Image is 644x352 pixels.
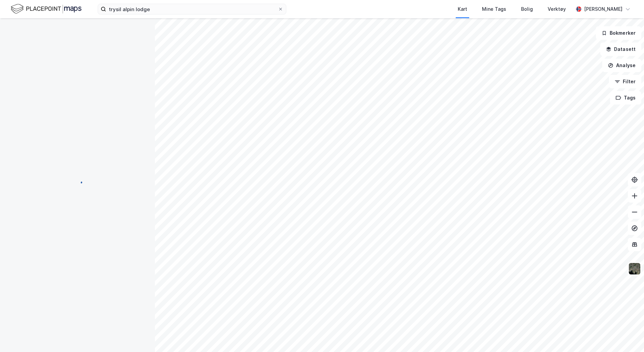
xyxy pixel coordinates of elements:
div: Bolig [521,5,533,13]
button: Datasett [600,42,641,56]
button: Analyse [602,59,641,72]
button: Bokmerker [596,26,641,40]
div: Verktøy [548,5,566,13]
div: [PERSON_NAME] [584,5,622,13]
img: spinner.a6d8c91a73a9ac5275cf975e30b51cfb.svg [72,176,83,186]
iframe: Chat Widget [610,320,644,352]
div: Kontrollprogram for chat [610,320,644,352]
img: 9k= [628,262,641,275]
button: Tags [610,91,641,105]
button: Filter [609,75,641,88]
div: Mine Tags [482,5,506,13]
img: logo.f888ab2527a4732fd821a326f86c7f29.svg [11,3,82,15]
div: Kart [458,5,467,13]
input: Søk på adresse, matrikkel, gårdeiere, leietakere eller personer [106,4,278,14]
